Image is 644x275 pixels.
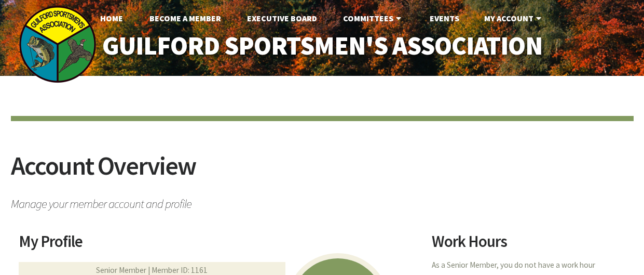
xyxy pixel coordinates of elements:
a: Guilford Sportsmen's Association [80,24,564,68]
a: Events [421,8,468,29]
a: Committees [335,8,412,29]
span: Manage your member account and profile [11,192,634,210]
a: Executive Board [239,8,325,29]
img: logo_sm.png [19,5,97,83]
h2: Account Overview [11,153,634,192]
h2: Work Hours [432,233,625,257]
a: Become A Member [141,8,229,29]
a: My Account [476,8,552,29]
h2: My Profile [19,233,419,257]
a: Home [92,8,131,29]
